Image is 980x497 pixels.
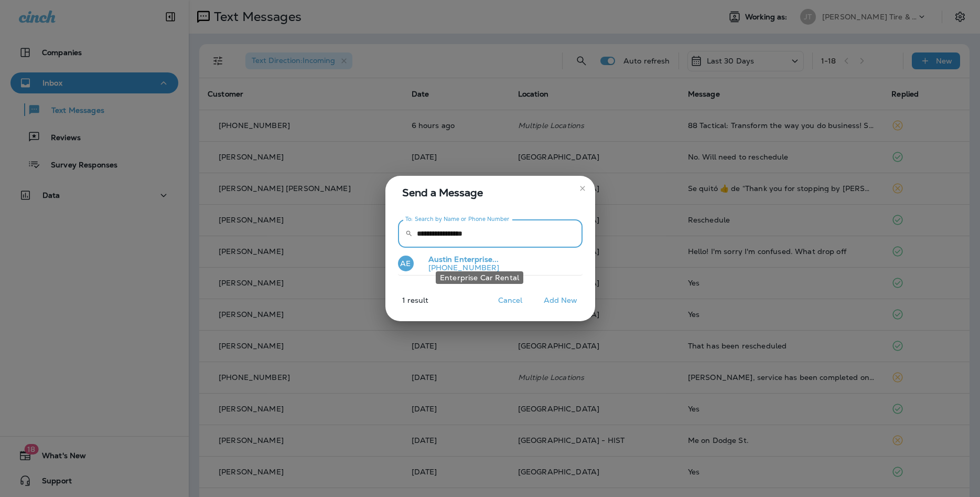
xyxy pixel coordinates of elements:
button: Cancel [491,292,530,309]
span: Send a Message [402,184,583,201]
button: Add New [539,292,583,309]
button: close [574,180,591,197]
div: AE [398,256,414,271]
div: Enterprise Car Rental [436,271,523,284]
p: [PHONE_NUMBER] [420,263,500,272]
p: 1 result [381,296,429,313]
button: AEAustin [PHONE_NUMBER] [398,252,583,276]
label: To: Search by Name or Phone Number [405,215,510,223]
span: Austin [428,255,453,264]
span: Enterprise... [454,255,499,264]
